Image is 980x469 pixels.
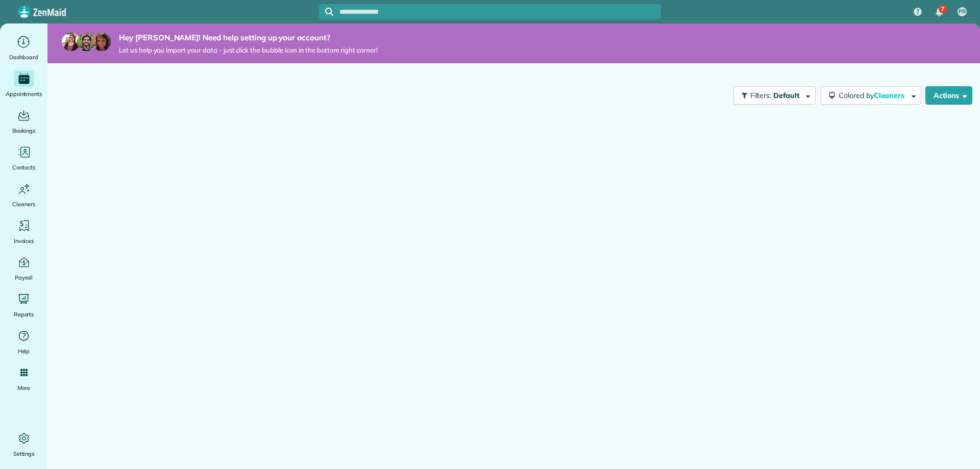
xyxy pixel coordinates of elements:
span: PB [959,8,966,16]
span: Settings [13,449,35,459]
a: Payroll [4,254,43,283]
a: Bookings [4,107,43,136]
button: Actions [925,86,972,105]
img: michelle-19f622bdf1676172e81f8f8fba1fb50e276960ebfe0243fe18214015130c80e4.jpg [92,33,111,51]
a: Dashboard [4,34,43,62]
span: Help [18,346,30,356]
span: Payroll [15,273,33,283]
a: Help [4,328,43,356]
span: Cleaners [874,91,906,100]
span: Dashboard [9,52,38,62]
strong: Hey [PERSON_NAME]! Need help setting up your account? [119,33,378,43]
span: More [17,383,30,393]
img: maria-72a9807cf96188c08ef61303f053569d2e2a8a1cde33d635c8a3ac13582a053d.jpg [62,33,80,51]
button: Colored byCleaners [821,86,921,105]
a: Cleaners [4,181,43,209]
span: 7 [941,5,944,13]
span: Colored by [839,91,908,100]
a: Reports [4,291,43,319]
span: Default [773,91,800,100]
a: Invoices [4,217,43,246]
button: Focus search [319,8,333,16]
span: Invoices [14,236,34,246]
div: 7 unread notifications [928,1,950,23]
span: Let us help you import your data - just click the bubble icon in the bottom right corner! [119,46,378,55]
span: Appointments [6,89,42,99]
a: Filters: Default [728,86,816,105]
span: Reports [14,309,34,319]
a: Appointments [4,70,43,99]
a: Settings [4,430,43,459]
a: Contacts [4,144,43,172]
img: jorge-587dff0eeaa6aab1f244e6dc62b8924c3b6ad411094392a53c71c6c4a576187d.jpg [77,33,95,51]
button: Filters: Default [733,86,816,105]
span: Filters: [750,91,772,100]
svg: Focus search [325,8,333,16]
span: Contacts [12,162,35,172]
span: Cleaners [12,199,35,209]
span: Bookings [12,126,36,136]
